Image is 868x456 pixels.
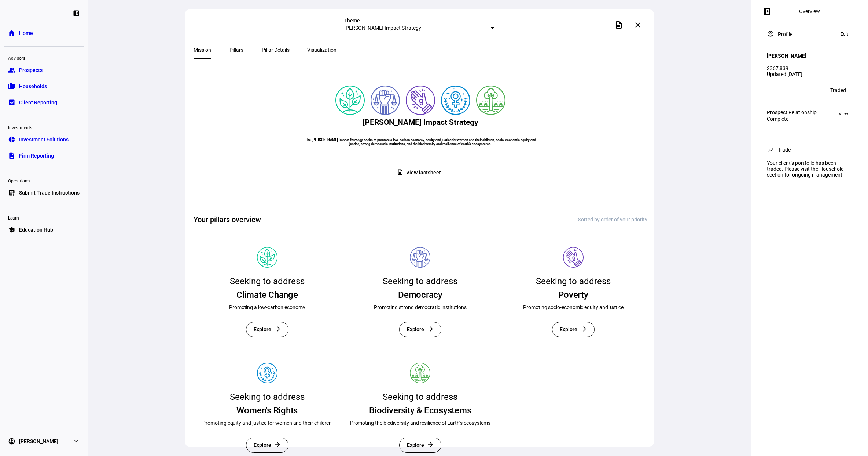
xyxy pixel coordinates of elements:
[19,83,47,90] span: Households
[580,325,587,333] mat-icon: arrow_forward
[246,322,288,337] button: Explore
[799,8,820,14] div: Overview
[4,63,84,77] a: groupProspects
[19,226,53,234] span: Education Hub
[762,157,856,181] div: Your client’s portfolio has been traded. Please visit the Household section for ongoing management.
[407,322,424,337] span: Explore
[383,274,457,289] div: Seeking to address
[194,214,261,225] h2: Your pillars overview
[4,132,84,147] a: pie_chartInvestment Solutions
[383,389,457,405] div: Seeking to address
[767,30,774,37] mat-icon: account_circle
[8,66,15,74] eth-mat-symbol: group
[202,419,332,427] div: Promoting equity and justice for women and their children
[835,109,852,118] button: View
[841,30,848,39] span: Edit
[614,21,623,29] mat-icon: description
[363,118,478,127] h2: [PERSON_NAME] Impact Strategy
[230,274,305,289] div: Seeking to address
[8,29,15,37] eth-mat-symbol: home
[4,79,84,94] a: folder_copyHouseholds
[73,10,80,17] eth-mat-symbol: left_panel_close
[194,47,211,53] span: Mission
[767,146,774,153] mat-icon: trending_up
[230,389,305,405] div: Seeking to address
[399,438,442,453] button: Explore
[229,304,305,311] div: Promoting a low-carbon economy
[406,86,435,115] img: poverty.colored.svg
[767,53,806,59] h4: [PERSON_NAME]
[406,166,441,180] span: View factsheet
[19,136,69,143] span: Investment Solutions
[427,441,434,448] mat-icon: arrow_forward
[552,322,595,337] button: Explore
[254,438,271,452] span: Explore
[4,212,84,222] div: Learn
[767,30,852,39] eth-panel-overview-card-header: Profile
[369,405,471,416] div: Biodiversity & Ecosystems
[8,189,15,196] eth-mat-symbol: list_alt_add
[770,88,776,93] span: CR
[19,438,58,445] span: [PERSON_NAME]
[441,86,470,115] img: womensRights.colored.svg
[839,109,848,118] span: View
[229,47,243,53] span: Pillars
[371,86,400,115] img: democracy.colored.svg
[8,152,15,159] eth-mat-symbol: description
[301,138,540,146] h6: The [PERSON_NAME] Impact Strategy seeks to promote a low-carbon economy, equity and justice for w...
[767,116,817,122] div: Complete
[391,166,449,180] button: View factsheet
[262,47,290,53] span: Pillar Details
[4,175,84,185] div: Operations
[19,152,54,159] span: Firm Reporting
[8,438,15,445] eth-mat-symbol: account_circle
[476,86,505,115] img: deforestation.colored.svg
[536,274,611,289] div: Seeking to address
[767,65,852,71] div: $367,839
[767,145,852,154] eth-panel-overview-card-header: Trade
[767,71,852,77] div: Updated [DATE]
[19,99,57,106] span: Client Reporting
[427,325,434,333] mat-icon: arrow_forward
[236,289,298,301] div: Climate Change
[4,122,84,132] div: Investments
[335,86,365,115] img: climateChange.colored.svg
[8,226,15,234] eth-mat-symbol: school
[8,99,15,106] eth-mat-symbol: bid_landscape
[762,7,771,16] mat-icon: left_panel_open
[778,31,792,37] div: Profile
[4,53,84,63] div: Advisors
[344,18,494,23] div: Theme
[257,363,277,383] img: Pillar icon
[73,438,80,445] eth-mat-symbol: expand_more
[780,88,787,93] span: MK
[246,438,288,453] button: Explore
[257,247,277,268] img: Pillar icon
[344,25,421,31] mat-select-trigger: [PERSON_NAME] Impact Strategy
[767,109,817,115] div: Prospect Relationship
[19,29,33,37] span: Home
[410,247,430,268] img: Pillar icon
[274,325,281,333] mat-icon: arrow_forward
[830,87,846,93] div: Traded
[633,21,642,29] mat-icon: close
[837,30,852,39] button: Edit
[254,322,271,337] span: Explore
[410,363,430,383] img: Pillar icon
[578,217,647,222] div: Sorted by order of your priority
[4,148,84,163] a: descriptionFirm Reporting
[4,95,84,110] a: bid_landscapeClient Reporting
[399,322,442,337] button: Explore
[563,247,584,268] img: Pillar icon
[19,66,43,74] span: Prospects
[523,304,624,311] div: Promoting socio-economic equity and justice
[8,83,15,90] eth-mat-symbol: folder_copy
[350,419,491,427] div: Promoting the biodiversity and resilience of Earth’s ecosystems
[307,47,336,53] span: Visualization
[19,189,80,196] span: Submit Trade Instructions
[8,136,15,143] eth-mat-symbol: pie_chart
[558,289,588,301] div: Poverty
[274,441,281,448] mat-icon: arrow_forward
[236,405,298,416] div: Women's Rights
[398,289,442,301] div: Democracy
